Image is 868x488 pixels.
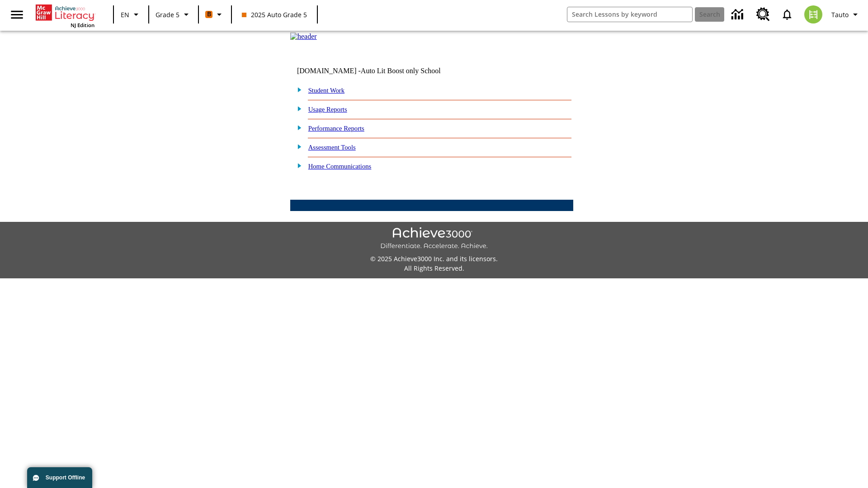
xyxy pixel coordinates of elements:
button: Support Offline [27,467,92,488]
span: Grade 5 [156,10,179,19]
button: Select a new avatar [799,3,828,26]
a: Usage Reports [308,106,347,113]
td: [DOMAIN_NAME] - [297,67,463,75]
a: Notifications [775,3,799,26]
img: header [290,33,317,41]
span: 2025 Auto Grade 5 [242,10,307,19]
button: Boost Class color is orange. Change class color [202,6,228,23]
span: EN [121,10,129,19]
button: Open side menu [4,1,30,28]
button: Language: EN, Select a language [117,6,146,23]
a: Home Communications [308,163,372,170]
img: plus.gif [292,123,302,131]
nobr: Auto Lit Boost only School [361,67,441,75]
span: Support Offline [46,474,85,481]
button: Profile/Settings [828,6,864,23]
img: plus.gif [292,142,302,150]
span: NJ Edition [71,22,94,28]
button: Grade: Grade 5, Select a grade [152,6,195,23]
a: Performance Reports [308,125,364,132]
span: Tauto [831,10,849,19]
a: Student Work [308,87,344,94]
img: plus.gif [292,161,302,169]
img: avatar image [804,5,822,23]
span: B [207,9,211,20]
a: Data Center [726,2,751,27]
div: Home [36,3,94,28]
input: search field [567,7,692,22]
img: plus.gif [292,104,302,113]
img: Achieve3000 Differentiate Accelerate Achieve [380,227,488,250]
img: plus.gif [292,85,302,94]
a: Assessment Tools [308,144,356,151]
a: Resource Center, Will open in new tab [751,2,775,27]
